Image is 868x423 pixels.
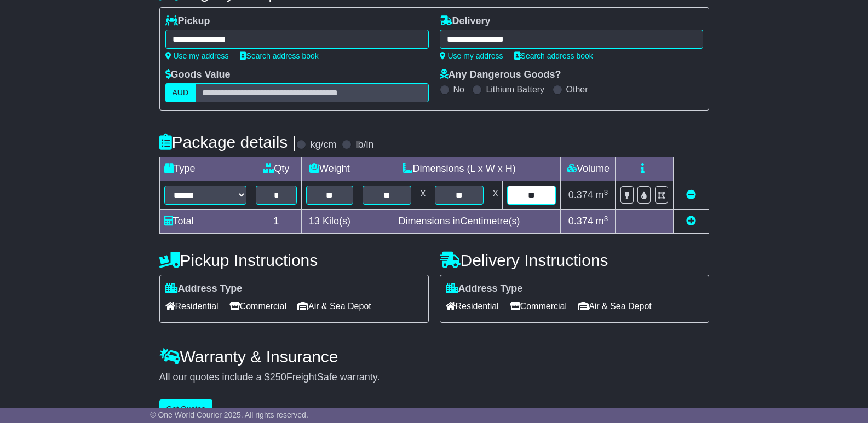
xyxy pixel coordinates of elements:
a: Add new item [686,216,696,227]
sup: 3 [604,215,608,223]
label: lb/in [355,139,373,151]
td: Type [159,157,251,181]
sup: 3 [604,188,608,196]
h4: Warranty & Insurance [159,347,709,366]
span: m [596,216,608,227]
label: kg/cm [310,139,336,151]
a: Search address book [514,51,593,60]
td: Dimensions (L x W x H) [358,157,561,181]
a: Use my address [440,51,503,60]
td: Dimensions in Centimetre(s) [358,210,561,234]
span: 250 [270,372,286,383]
label: Any Dangerous Goods? [440,69,561,81]
a: Search address book [240,51,319,60]
span: 0.374 [568,216,593,227]
a: Remove this item [686,189,696,200]
label: No [453,84,464,95]
span: Air & Sea Depot [297,298,371,315]
label: Address Type [165,283,243,295]
span: Residential [446,298,499,315]
label: Address Type [446,283,523,295]
label: AUD [165,83,196,102]
span: © One World Courier 2025. All rights reserved. [150,410,308,419]
td: Weight [302,157,358,181]
div: All our quotes include a $ FreightSafe warranty. [159,372,709,384]
button: Get Quotes [159,399,213,419]
td: Kilo(s) [302,210,358,234]
label: Delivery [440,15,491,27]
h4: Delivery Instructions [440,251,709,269]
h4: Package details | [159,133,297,151]
span: Air & Sea Depot [578,298,652,315]
td: x [488,181,503,210]
label: Other [566,84,588,95]
a: Use my address [165,51,229,60]
td: x [416,181,430,210]
label: Goods Value [165,69,231,81]
h4: Pickup Instructions [159,251,429,269]
span: m [596,189,608,200]
span: Residential [165,298,219,315]
span: Commercial [510,298,567,315]
span: 0.374 [568,189,593,200]
label: Lithium Battery [486,84,544,95]
td: Volume [561,157,616,181]
span: Commercial [229,298,286,315]
td: 1 [251,210,302,234]
td: Total [159,210,251,234]
label: Pickup [165,15,210,27]
span: 13 [309,216,320,227]
td: Qty [251,157,302,181]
